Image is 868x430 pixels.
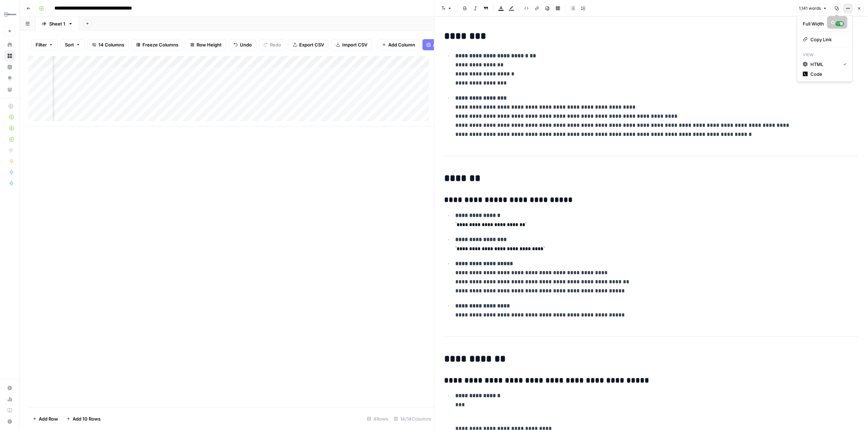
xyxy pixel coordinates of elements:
a: Browse [4,50,15,61]
a: Home [4,39,15,50]
span: Code [811,71,844,78]
div: Keywords by Traffic [78,41,115,46]
span: Redo [270,41,281,48]
span: 1,141 words [799,5,821,12]
span: Undo [240,41,252,48]
p: View [800,50,850,59]
button: Filter [31,39,58,50]
span: Sort [65,41,74,48]
img: logo_orange.svg [11,11,17,17]
button: Workspace: FYidoctors [4,6,15,23]
span: 14 Columns [98,41,124,48]
span: HTML [811,61,838,68]
a: Learning Hub [4,405,15,416]
a: Settings [4,382,15,394]
a: Your Data [4,84,15,95]
div: Full Width [803,20,836,27]
span: Add Column [388,41,415,48]
span: Add 10 Rows [73,415,101,422]
div: Domain Overview [28,41,62,46]
div: v 4.0.25 [20,11,34,17]
span: Filter [36,41,47,48]
a: Insights [4,61,15,73]
a: Sheet 1 [36,17,79,31]
button: Add Power Agent [422,39,475,50]
button: Add Column [377,39,420,50]
span: Export CSV [299,41,324,48]
span: Import CSV [342,41,367,48]
div: Domain: [DOMAIN_NAME] [18,18,77,24]
button: Undo [229,39,256,50]
span: Add Row [39,415,58,422]
button: Row Height [186,39,226,50]
button: Import CSV [331,39,372,50]
img: website_grey.svg [11,18,17,24]
button: Sort [60,39,85,50]
button: Export CSV [288,39,329,50]
img: tab_domain_overview_orange.svg [20,41,26,46]
a: Opportunities [4,73,15,84]
img: tab_keywords_by_traffic_grey.svg [71,41,76,46]
div: Sheet 1 [49,20,65,27]
span: Copy Link [811,36,844,43]
span: Row Height [197,41,222,48]
button: Redo [259,39,286,50]
div: 4 Rows [364,413,391,424]
button: Add Row [28,413,62,424]
button: 1,141 words [796,4,830,13]
img: FYidoctors Logo [4,8,17,21]
a: Usage [4,394,15,405]
button: Freeze Columns [132,39,183,50]
span: Freeze Columns [142,41,178,48]
button: Add 10 Rows [62,413,105,424]
div: 14/14 Columns [391,413,434,424]
button: Help + Support [4,416,15,427]
button: 14 Columns [88,39,129,50]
